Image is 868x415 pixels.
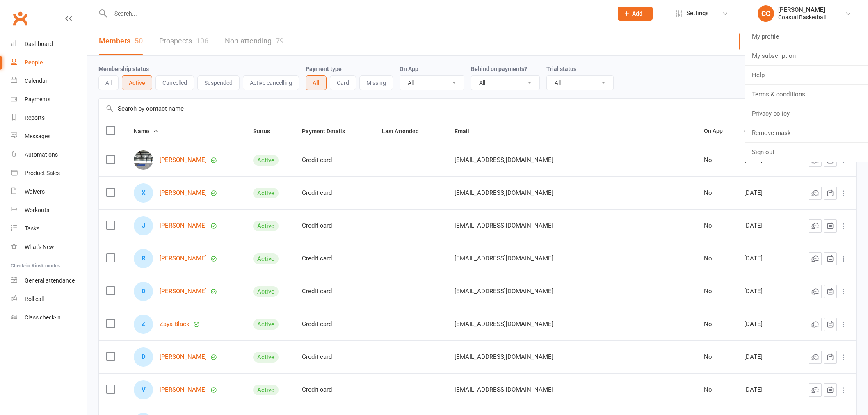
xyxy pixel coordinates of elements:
div: No [704,157,729,164]
label: Behind on payments? [471,66,527,72]
div: Zaya [134,315,153,334]
div: 106 [196,36,208,45]
span: [EMAIL_ADDRESS][DOMAIN_NAME] [455,316,553,332]
div: Credit card [302,353,367,360]
a: Zaya Black [160,321,190,328]
span: Add [632,10,642,17]
span: [EMAIL_ADDRESS][DOMAIN_NAME] [455,218,553,233]
div: General attendance [25,277,75,284]
div: Daniel [134,282,153,301]
a: My profile [745,27,868,46]
div: Credit card [302,255,367,262]
label: On App [400,66,418,72]
label: Membership status [98,66,149,72]
button: All [98,75,119,90]
input: Search by contact name [99,99,784,119]
div: Class check-in [25,314,61,321]
a: Messages [11,127,87,146]
div: Tasks [25,225,39,232]
button: Cancelled [155,75,194,90]
a: Class kiosk mode [11,308,87,327]
a: [PERSON_NAME] [160,353,207,360]
button: Email [455,126,478,136]
a: Non-attending79 [225,27,284,55]
div: Credit card [302,157,367,164]
div: Active [253,221,279,231]
button: Name [134,126,158,136]
div: Credit card [302,189,367,196]
div: [DATE] [744,255,783,262]
div: [PERSON_NAME] [778,6,826,14]
div: Royce [134,249,153,268]
button: Suspended [197,75,240,90]
a: [PERSON_NAME] [160,255,207,262]
button: Add [618,7,653,21]
div: Credit card [302,321,367,328]
a: Roll call [11,290,87,308]
span: Status [253,128,279,135]
div: 50 [135,36,143,45]
th: On App [697,119,737,144]
div: No [704,222,729,229]
a: Privacy policy [745,104,868,123]
div: No [704,353,729,360]
button: Status [253,126,279,136]
a: Help [745,66,868,84]
span: Last Attended [382,128,428,135]
div: [DATE] [744,353,783,360]
img: Justine [134,150,153,170]
div: Reports [25,114,45,121]
a: [PERSON_NAME] [160,386,207,393]
span: [EMAIL_ADDRESS][DOMAIN_NAME] [455,251,553,266]
div: People [25,59,43,66]
div: CC [758,5,774,22]
div: Payments [25,96,50,103]
button: Active [122,75,152,90]
a: [PERSON_NAME] [160,157,207,164]
div: Victoria [134,380,153,399]
button: Active cancelling [243,75,299,90]
div: No [704,386,729,393]
div: [DATE] [744,321,783,328]
span: Payment Details [302,128,354,135]
a: Prospects106 [159,27,208,55]
a: Product Sales [11,164,87,182]
div: No [704,288,729,295]
div: Active [253,286,279,297]
a: General attendance kiosk mode [11,271,87,290]
a: [PERSON_NAME] [160,288,207,295]
span: Email [455,128,478,135]
div: Automations [25,151,58,158]
div: Credit card [302,222,367,229]
div: No [704,321,729,328]
button: Bulk changes [739,33,803,50]
a: Automations [11,146,87,164]
div: [DATE] [744,189,783,196]
a: Reports [11,109,87,127]
span: [EMAIL_ADDRESS][DOMAIN_NAME] [455,152,553,168]
button: All [306,75,327,90]
div: Xavier [134,183,153,203]
a: Tasks [11,219,87,238]
label: Payment type [306,66,342,72]
span: [EMAIL_ADDRESS][DOMAIN_NAME] [455,283,553,299]
a: [PERSON_NAME] [160,222,207,229]
div: 79 [276,36,284,45]
div: [DATE] [744,222,783,229]
button: Missing [359,75,393,90]
a: Calendar [11,72,87,90]
div: Coastal Basketball [778,14,826,21]
div: Active [253,155,279,166]
a: Terms & conditions [745,85,868,104]
div: Workouts [25,207,49,213]
button: Payment Details [302,126,354,136]
div: Roll call [25,296,44,302]
div: Dyllan [134,347,153,367]
span: Settings [686,4,709,23]
a: Remove mask [745,123,868,142]
div: Active [253,188,279,198]
a: Members50 [99,27,143,55]
div: Active [253,253,279,264]
a: Payments [11,90,87,109]
a: [PERSON_NAME] [160,189,207,196]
